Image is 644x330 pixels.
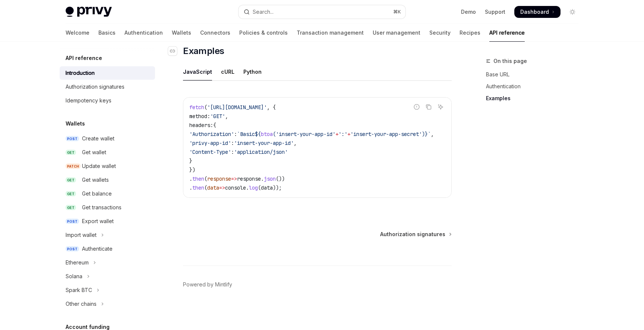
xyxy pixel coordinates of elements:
[60,132,155,145] a: POSTCreate wallet
[486,69,584,80] a: Base URL
[489,24,525,42] a: API reference
[82,148,106,157] div: Get wallet
[204,175,207,182] span: (
[183,63,212,80] div: JavaScript
[192,175,204,182] span: then
[189,158,192,164] span: }
[237,175,261,182] span: response
[429,24,451,42] a: Security
[189,175,192,182] span: .
[82,244,113,253] div: Authenticate
[189,184,192,191] span: .
[172,24,191,42] a: Wallets
[239,24,288,42] a: Policies & controls
[66,96,111,105] div: Idempotency keys
[460,24,480,42] a: Recipes
[207,104,267,111] span: '[URL][DOMAIN_NAME]'
[189,140,231,146] span: 'privy-app-id'
[60,159,155,173] a: PATCHUpdate wallet
[231,140,234,146] span: :
[66,286,92,295] div: Spark BTC
[200,24,230,42] a: Connectors
[66,299,97,308] div: Other chains
[66,272,82,281] div: Solana
[264,175,276,182] span: json
[225,113,228,120] span: ,
[60,228,155,242] button: Toggle Import wallet section
[237,131,255,137] span: `Basic
[210,113,225,120] span: 'GET'
[273,131,276,137] span: (
[258,184,261,191] span: (
[221,63,234,80] div: cURL
[231,149,234,155] span: :
[66,119,85,128] h5: Wallets
[231,175,237,182] span: =>
[335,131,338,137] span: +
[66,54,102,63] h5: API reference
[66,205,76,210] span: GET
[393,9,401,15] span: ⌘ K
[428,131,431,137] span: `
[204,184,207,191] span: (
[514,6,561,18] a: Dashboard
[425,131,428,137] span: }
[297,24,364,42] a: Transaction management
[189,122,213,128] span: headers:
[189,131,234,137] span: 'Authorization'
[60,94,155,107] a: Idempotency keys
[98,24,116,42] a: Basics
[124,24,163,42] a: Authentication
[213,122,216,128] span: {
[350,131,422,137] span: 'insert-your-app-secret'
[183,281,232,288] a: Powered by Mintlify
[253,7,274,16] div: Search...
[66,231,97,239] div: Import wallet
[66,246,79,252] span: POST
[60,187,155,200] a: GETGet balance
[66,177,76,183] span: GET
[267,104,276,111] span: , {
[66,82,124,91] div: Authorization signatures
[204,104,207,111] span: (
[82,217,114,226] div: Export wallet
[234,131,237,137] span: :
[189,166,195,173] span: })
[520,8,549,16] span: Dashboard
[66,69,95,77] div: Introduction
[168,45,183,57] a: Navigate to header
[66,258,89,267] div: Ethereum
[207,175,231,182] span: response
[192,184,204,191] span: then
[380,231,445,238] span: Authorization signatures
[66,136,79,142] span: POST
[60,256,155,269] button: Toggle Ethereum section
[60,283,155,297] button: Toggle Spark BTC section
[66,164,80,169] span: PATCH
[255,131,261,137] span: ${
[294,140,297,146] span: ,
[66,191,76,197] span: GET
[234,140,294,146] span: 'insert-your-app-id'
[66,24,89,42] a: Welcome
[82,162,116,171] div: Update wallet
[422,131,425,137] span: )
[436,102,445,112] button: Ask AI
[246,184,249,191] span: .
[347,131,350,137] span: +
[249,184,258,191] span: log
[485,8,505,16] a: Support
[276,175,285,182] span: ())
[183,45,224,57] span: Examples
[486,80,584,92] a: Authentication
[60,146,155,159] a: GETGet wallet
[66,7,112,17] img: light logo
[243,63,262,80] div: Python
[225,184,246,191] span: console
[60,80,155,93] a: Authorization signatures
[66,219,79,224] span: POST
[60,270,155,283] button: Toggle Solana section
[189,104,204,111] span: fetch
[82,175,109,184] div: Get wallets
[82,134,114,143] div: Create wallet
